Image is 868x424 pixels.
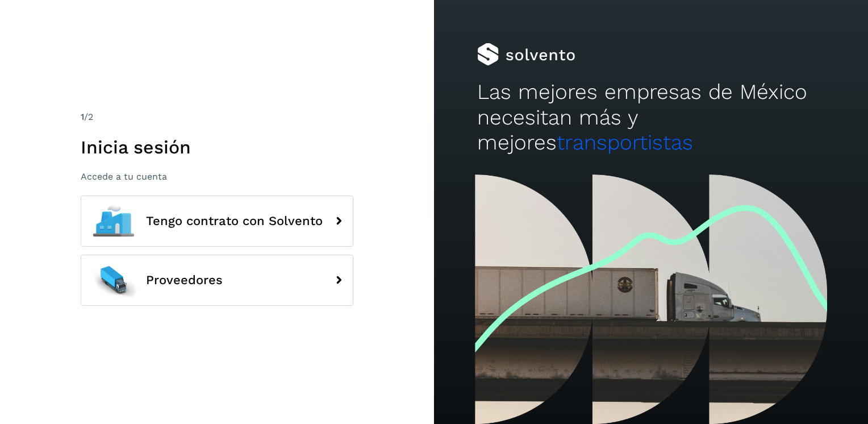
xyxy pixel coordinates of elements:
[557,130,693,155] span: transportistas
[81,110,353,124] div: /2
[81,171,353,182] p: Accede a tu cuenta
[477,80,824,155] h2: Las mejores empresas de México necesitan más y mejores
[81,196,353,247] button: Tengo contrato con Solvento
[146,214,323,228] span: Tengo contrato con Solvento
[81,136,353,158] h1: Inicia sesión
[81,111,84,122] span: 1
[146,273,223,287] span: Proveedores
[81,255,353,306] button: Proveedores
